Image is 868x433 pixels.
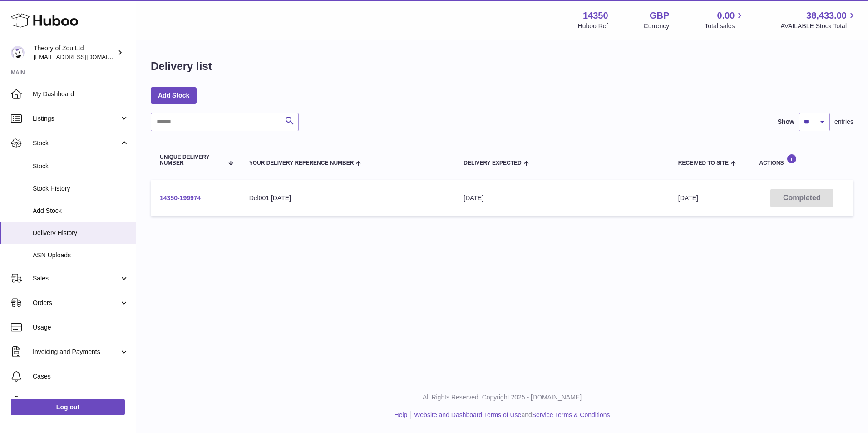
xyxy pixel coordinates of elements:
span: Delivery History [33,229,129,237]
a: Log out [11,399,125,415]
span: Total sales [705,22,745,30]
strong: GBP [650,10,669,22]
div: Actions [759,154,844,166]
span: 38,433.00 [806,10,847,22]
div: [DATE] [464,194,660,202]
span: Invoicing and Payments [33,348,119,356]
span: Delivery Expected [464,160,521,166]
span: Orders [33,299,119,307]
a: 0.00 Total sales [705,10,745,30]
p: All Rights Reserved. Copyright 2025 - [DOMAIN_NAME] [143,393,861,402]
div: Del001 [DATE] [249,194,446,202]
span: [DATE] [678,194,698,202]
a: Website and Dashboard Terms of Use [414,411,521,418]
div: Huboo Ref [578,22,608,30]
span: Add Stock [33,207,129,215]
span: Stock [33,162,129,171]
span: Stock History [33,184,129,193]
a: Service Terms & Conditions [532,411,610,418]
span: entries [834,118,853,126]
a: Help [395,411,408,418]
span: Listings [33,114,119,123]
span: Cases [33,372,129,381]
div: Theory of Zou Ltd [34,44,115,61]
img: internalAdmin-14350@internal.huboo.com [11,46,25,59]
span: Sales [33,274,119,283]
h1: Delivery list [151,59,212,74]
strong: 14350 [583,10,608,22]
span: Your Delivery Reference Number [249,160,354,166]
span: 0.00 [717,10,735,22]
span: Received to Site [678,160,729,166]
li: and [411,411,610,419]
a: Add Stock [151,87,197,103]
span: Stock [33,139,119,148]
div: Currency [644,22,670,30]
span: [EMAIL_ADDRESS][DOMAIN_NAME] [34,53,133,60]
span: My Dashboard [33,90,129,98]
label: Show [778,118,794,126]
span: ASN Uploads [33,251,129,260]
a: 14350-199974 [160,194,201,202]
a: 38,433.00 AVAILABLE Stock Total [780,10,857,30]
span: Usage [33,323,129,332]
span: AVAILABLE Stock Total [780,22,857,30]
span: Unique Delivery Number [160,154,223,166]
